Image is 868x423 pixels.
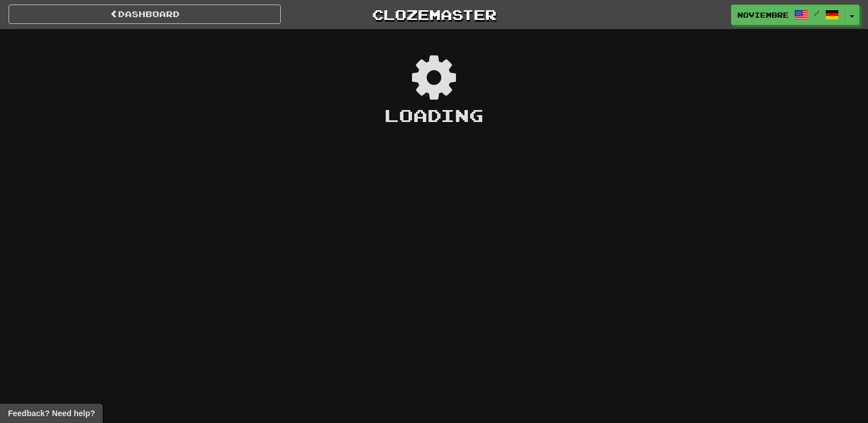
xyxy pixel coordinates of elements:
span: Open feedback widget [8,408,95,419]
span: Noviembre [737,10,789,20]
a: Noviembre / [731,5,845,25]
a: Clozemaster [298,5,570,25]
span: / [814,9,819,17]
a: Dashboard [9,5,281,24]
